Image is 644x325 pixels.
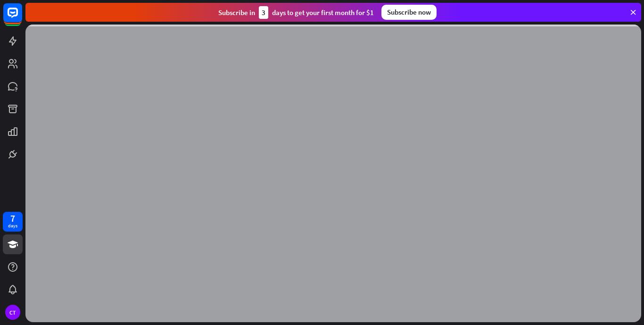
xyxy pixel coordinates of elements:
[10,214,15,223] div: 7
[381,5,437,20] div: Subscribe now
[5,305,20,320] div: CT
[3,212,23,232] a: 7 days
[259,6,268,19] div: 3
[218,6,374,19] div: Subscribe in days to get your first month for $1
[8,223,17,229] div: days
